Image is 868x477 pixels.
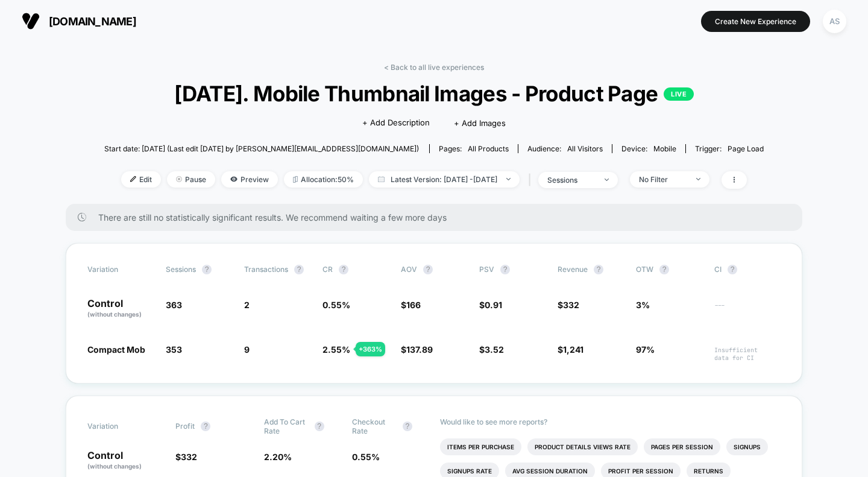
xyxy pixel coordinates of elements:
[653,144,676,153] span: mobile
[728,144,764,153] span: Page Load
[87,463,142,470] span: (without changes)
[485,344,504,355] span: 3.52
[49,15,136,28] span: [DOMAIN_NAME]
[558,344,583,355] span: $
[664,87,694,101] p: LIVE
[87,417,154,435] span: Variation
[352,452,380,462] span: 0.55 %
[322,265,333,274] span: CR
[322,344,350,355] span: 2.55 %
[175,422,195,431] span: Profit
[244,265,288,274] span: Transactions
[485,300,502,310] span: 0.91
[823,10,846,33] div: AS
[322,300,350,310] span: 0.55 %
[284,171,363,188] span: Allocation: 50%
[701,11,810,32] button: Create New Experience
[695,144,764,153] div: Trigger:
[339,265,348,274] button: ?
[166,344,182,355] span: 353
[714,346,781,362] span: Insufficient data for CI
[594,265,603,274] button: ?
[563,344,583,355] span: 1,241
[819,9,850,34] button: AS
[137,81,731,106] span: [DATE]. Mobile Thumbnail Images - Product Page
[440,417,781,426] p: Would like to see more reports?
[714,302,781,319] span: ---
[659,265,669,274] button: ?
[547,175,596,185] div: sessions
[567,144,603,153] span: All Visitors
[166,300,182,310] span: 363
[87,344,145,355] span: Compact Mob
[221,171,278,188] span: Preview
[526,171,538,189] span: |
[294,265,304,274] button: ?
[22,12,40,30] img: Visually logo
[605,178,609,181] img: end
[401,265,417,274] span: AOV
[87,265,154,274] span: Variation
[440,438,521,455] li: Items Per Purchase
[130,176,136,182] img: edit
[728,265,737,274] button: ?
[636,300,650,310] span: 3%
[244,300,250,310] span: 2
[558,265,588,274] span: Revenue
[636,344,655,355] span: 97%
[714,265,781,274] span: CI
[264,452,292,462] span: 2.20 %
[423,265,433,274] button: ?
[293,176,298,183] img: rebalance
[167,171,215,188] span: Pause
[362,117,430,129] span: + Add Description
[468,144,509,153] span: all products
[406,300,421,310] span: 166
[98,212,778,223] span: There are still no statistically significant results. We recommend waiting a few more days
[121,171,161,188] span: Edit
[406,344,433,355] span: 137.89
[264,417,309,435] span: Add To Cart Rate
[500,265,510,274] button: ?
[356,342,385,356] div: + 363 %
[479,300,502,310] span: $
[352,417,397,435] span: Checkout Rate
[201,422,210,431] button: ?
[378,176,385,182] img: calendar
[244,344,250,355] span: 9
[636,265,702,274] span: OTW
[87,450,163,471] p: Control
[166,265,196,274] span: Sessions
[644,438,720,455] li: Pages Per Session
[181,452,197,462] span: 332
[87,311,142,318] span: (without changes)
[87,299,154,319] p: Control
[369,171,520,188] span: Latest Version: [DATE] - [DATE]
[384,63,484,72] a: < Back to all live experiences
[439,144,509,153] div: Pages:
[175,452,197,462] span: $
[527,144,603,153] div: Audience:
[315,422,324,431] button: ?
[176,176,182,182] img: end
[454,118,506,128] span: + Add Images
[506,178,511,180] img: end
[696,178,700,180] img: end
[401,300,421,310] span: $
[401,344,433,355] span: $
[527,438,638,455] li: Product Details Views Rate
[479,265,494,274] span: PSV
[726,438,768,455] li: Signups
[202,265,212,274] button: ?
[558,300,579,310] span: $
[563,300,579,310] span: 332
[18,11,140,31] button: [DOMAIN_NAME]
[403,422,412,431] button: ?
[639,175,687,184] div: No Filter
[104,144,419,153] span: Start date: [DATE] (Last edit [DATE] by [PERSON_NAME][EMAIL_ADDRESS][DOMAIN_NAME])
[612,144,685,153] span: Device:
[479,344,504,355] span: $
